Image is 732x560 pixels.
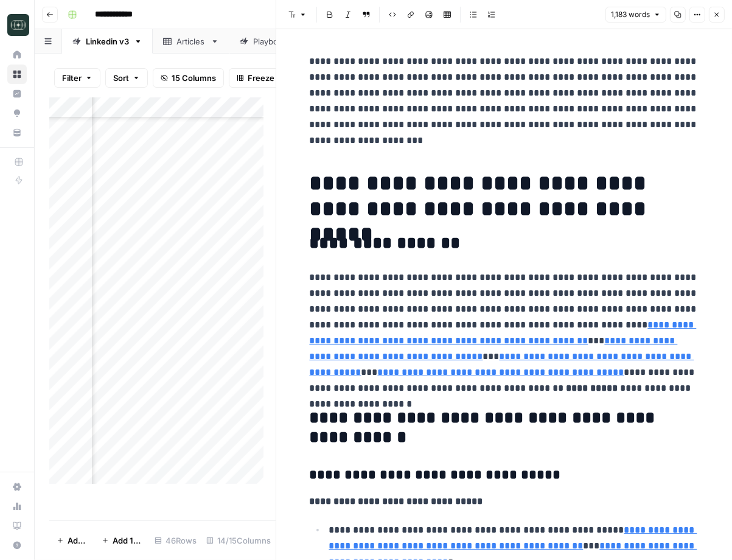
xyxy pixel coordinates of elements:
a: Articles [153,29,229,54]
button: Add Row [49,531,94,550]
span: 1,183 words [611,9,650,20]
button: Sort [105,68,148,88]
a: Insights [7,84,27,103]
a: Browse [7,65,27,84]
span: Filter [62,72,82,84]
div: Playbooks [253,35,292,47]
div: 14/15 Columns [201,531,276,550]
a: Home [7,45,27,65]
a: Settings [7,477,27,497]
a: Opportunities [7,103,27,123]
span: Add 10 Rows [113,534,142,547]
button: 1,183 words [605,7,666,23]
span: Freeze Columns [248,72,310,84]
a: Learning Hub [7,516,27,536]
button: Help + Support [7,536,27,555]
img: Catalyst Logo [7,14,29,36]
button: Freeze Columns [229,68,318,88]
span: Add Row [68,534,87,547]
div: 46 Rows [150,531,201,550]
a: Usage [7,497,27,516]
span: Sort [113,72,129,84]
button: Filter [54,68,100,88]
a: Linkedin v3 [62,29,153,54]
a: Playbooks [229,29,316,54]
span: 15 Columns [172,72,216,84]
button: Workspace: Catalyst [7,10,27,40]
div: Linkedin v3 [86,35,129,47]
button: 15 Columns [153,68,224,88]
a: Your Data [7,123,27,142]
div: Articles [176,35,206,47]
button: Add 10 Rows [94,531,150,550]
